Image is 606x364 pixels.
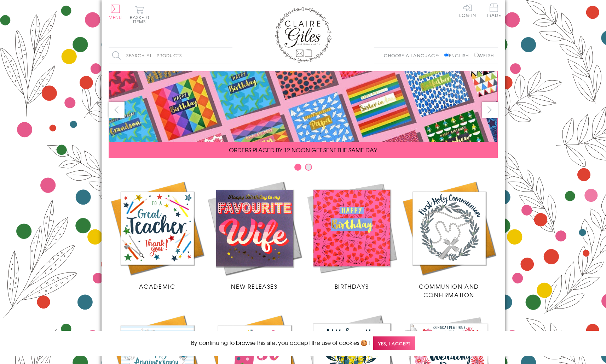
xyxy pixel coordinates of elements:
[384,52,443,59] p: Choose a language:
[444,53,449,57] input: English
[305,164,312,171] button: Carousel Page 2
[459,4,476,17] a: Log In
[275,7,331,63] img: Claire Giles Greetings Cards
[109,102,125,118] button: prev
[294,164,301,171] button: Carousel Page 1 (Current Slide)
[133,14,149,25] span: 0 items
[130,6,149,24] button: Basket0 items
[231,282,277,290] span: New Releases
[400,180,498,299] a: Communion and Confirmation
[109,5,122,19] button: Menu
[486,4,501,17] span: Trade
[419,282,479,299] span: Communion and Confirmation
[335,282,369,290] span: Birthdays
[474,52,494,59] label: Welsh
[225,48,232,64] input: Search
[474,53,479,57] input: Welsh
[482,102,498,118] button: next
[109,48,232,64] input: Search all products
[206,180,303,290] a: New Releases
[139,282,175,290] span: Academic
[109,163,498,174] div: Carousel Pagination
[109,14,122,20] span: Menu
[229,146,377,154] span: ORDERS PLACED BY 12 NOON GET SENT THE SAME DAY
[486,4,501,19] a: Trade
[444,52,472,59] label: English
[303,180,400,290] a: Birthdays
[109,180,206,290] a: Academic
[373,336,415,350] span: Yes, I accept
